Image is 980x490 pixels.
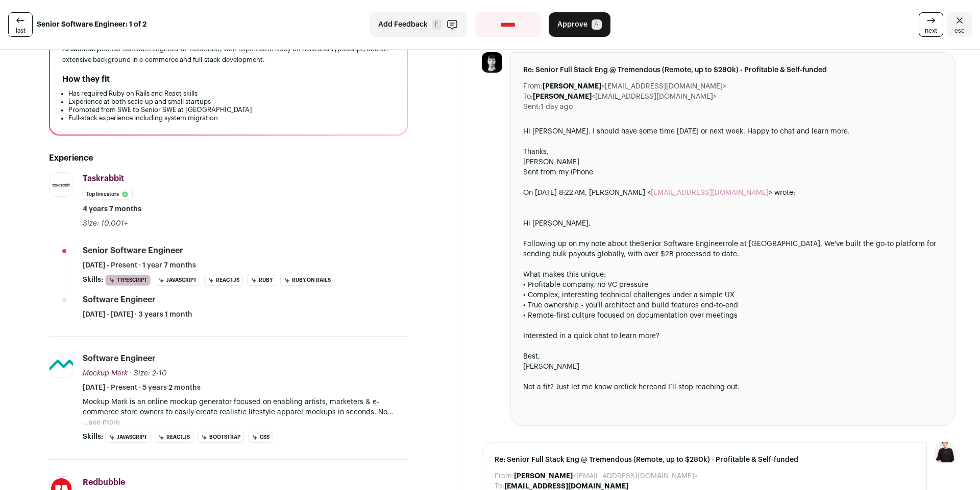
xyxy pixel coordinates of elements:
[105,275,151,286] li: TypeScript
[523,167,943,177] div: Sent from my iPhone
[640,240,725,248] a: Senior Software Engineer
[523,188,943,208] blockquote: On [DATE] 8:22 AM, [PERSON_NAME] < > wrote:
[504,483,628,490] b: [EMAIL_ADDRESS][DOMAIN_NAME]
[541,102,573,112] dd: 1 day ago
[543,81,726,92] dd: <[EMAIL_ADDRESS][DOMAIN_NAME]>
[204,275,243,286] li: React.js
[523,92,533,102] dt: To:
[523,81,543,92] dt: From:
[514,471,698,481] dd: <[EMAIL_ADDRESS][DOMAIN_NAME]>
[83,174,124,183] span: Taskrabbit
[50,181,73,189] img: c6a8c4c4e818285e515420bf3b64f8b56e1cbc127bac3f38590892876be5b7af.jpg
[248,432,273,443] li: CSS
[83,383,201,393] span: [DATE] - Present · 5 years 2 months
[83,478,125,486] span: Redbubble
[68,106,395,114] li: Promoted from SWE to Senior SWE at [GEOGRAPHIC_DATA]
[549,12,610,37] button: Approve A
[16,27,26,35] span: last
[247,275,276,286] li: Ruby
[105,432,151,443] li: JavaScript
[533,92,717,102] dd: <[EMAIL_ADDRESS][DOMAIN_NAME]>
[432,19,442,30] span: F
[83,397,408,417] p: Mockup Mark is an online mockup generator focused on enabling artists, marketers & e-commerce sto...
[925,27,937,35] span: next
[68,98,395,106] li: Experience at both scale-up and small startups
[523,157,943,413] div: [PERSON_NAME]
[198,432,244,443] li: Bootstrap
[370,12,467,37] button: Add Feedback F
[83,245,183,256] div: Senior Software Engineer
[50,353,73,377] img: 868cfa80fcd64be7d9e4a17372f5f79a022fdb509b6b8683cb8268e6623473e3.jpg
[280,275,334,286] li: Ruby on Rails
[919,12,943,37] a: next
[523,351,943,362] div: Best,
[83,370,128,377] span: Mockup Mark
[83,204,141,214] span: 4 years 7 months
[523,300,943,310] div: • True ownership - you'll architect and build features end-to-end
[543,83,601,90] b: [PERSON_NAME]
[947,12,972,37] a: Close
[533,93,592,100] b: [PERSON_NAME]
[523,218,943,229] div: Hi [PERSON_NAME],
[83,294,156,305] div: Software Engineer
[62,43,395,65] div: Senior Software Engineer at Taskrabbit, with expertise in Ruby on Rails and TypeScript, and an ex...
[557,19,587,30] span: Approve
[523,102,541,112] dt: Sent:
[83,417,120,428] button: ...see more
[935,442,955,462] img: 9240684-medium_jpg
[83,189,133,200] li: Top Investors
[514,473,573,480] b: [PERSON_NAME]
[62,73,110,85] h2: How they fit
[954,27,965,35] span: esc
[592,19,602,30] span: A
[523,382,943,392] div: Not a fit? Just let me know or and I’ll stop reaching out.
[155,275,200,286] li: JavaScript
[68,114,395,122] li: Full-stack experience including system migration
[523,65,943,75] span: Re: Senior Full Stack Eng @ Tremendous (Remote, up to $280k) - Profitable & Self-funded
[523,280,943,290] div: • Profitable company, no VC pressure
[495,471,514,481] dt: From:
[83,353,156,364] div: Software Engineer
[68,90,395,98] li: Has required Ruby on Rails and React skills
[8,12,33,37] a: last
[495,455,914,465] span: Re: Senior Full Stack Eng @ Tremendous (Remote, up to $280k) - Profitable & Self-funded
[155,432,193,443] li: React.js
[83,275,103,285] span: Skills:
[651,189,769,196] a: [EMAIL_ADDRESS][DOMAIN_NAME]
[130,370,167,377] span: · Size: 2-10
[83,260,196,271] span: [DATE] - Present · 1 year 7 months
[523,290,943,300] div: • Complex, interesting technical challenges under a simple UX
[523,126,943,413] div: Hi [PERSON_NAME]. I should have some time [DATE] or next week. Happy to chat and learn more.
[523,362,943,372] div: [PERSON_NAME]
[37,19,146,30] strong: Senior Software Engineer: 1 of 2
[49,152,408,164] h2: Experience
[83,220,128,227] span: Size: 10,001+
[523,310,943,321] div: • Remote-first culture focused on documentation over meetings
[523,147,943,157] div: Thanks,
[482,52,502,73] img: fb126daf52c2537a507204b12037c0176378cf338347d368b1bbe14264680c41.jpg
[83,309,192,320] span: [DATE] - [DATE] · 3 years 1 month
[523,270,943,280] div: What makes this unique:
[378,19,428,30] span: Add Feedback
[523,239,943,259] div: Following up on my note about the role at [GEOGRAPHIC_DATA]. We've built the go-to platform for s...
[523,331,943,341] div: Interested in a quick chat to learn more?
[621,384,653,391] a: click here
[83,432,103,442] span: Skills:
